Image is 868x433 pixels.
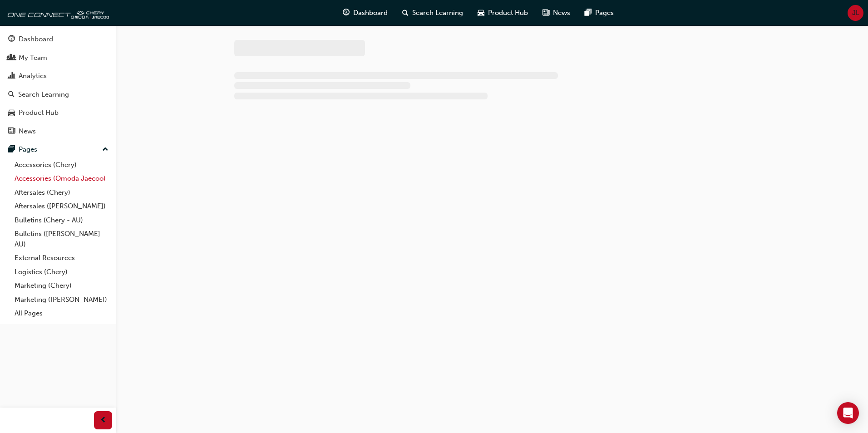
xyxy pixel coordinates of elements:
span: news-icon [8,128,15,136]
a: Bulletins ([PERSON_NAME] - AU) [11,227,112,251]
div: My Team [19,53,47,63]
a: News [4,123,112,140]
button: JL [848,5,863,21]
a: Dashboard [4,31,112,48]
span: search-icon [402,7,409,19]
div: Pages [19,144,37,155]
a: Search Learning [4,86,112,103]
div: Search Learning [18,89,69,100]
span: car-icon [478,7,484,19]
span: guage-icon [8,35,15,44]
div: Dashboard [19,34,53,44]
a: search-iconSearch Learning [395,4,470,22]
div: News [19,126,36,137]
span: car-icon [8,109,15,117]
a: car-iconProduct Hub [470,4,535,22]
span: chart-icon [8,72,15,80]
span: News [553,8,570,18]
span: news-icon [542,7,549,19]
span: Product Hub [488,8,528,18]
a: External Resources [11,251,112,265]
span: up-icon [102,144,108,156]
div: Analytics [19,71,47,81]
a: pages-iconPages [577,4,621,22]
a: news-iconNews [535,4,577,22]
a: Logistics (Chery) [11,265,112,279]
a: My Team [4,49,112,66]
div: Product Hub [19,108,59,118]
a: Marketing (Chery) [11,279,112,293]
span: search-icon [8,91,15,99]
button: Pages [4,141,112,158]
span: Dashboard [353,8,388,18]
button: DashboardMy TeamAnalyticsSearch LearningProduct HubNews [4,29,112,141]
a: guage-iconDashboard [335,4,395,22]
span: Pages [595,8,614,18]
span: Search Learning [412,8,463,18]
img: oneconnect [5,4,109,22]
a: Analytics [4,68,112,84]
a: Product Hub [4,104,112,121]
span: prev-icon [100,415,107,426]
span: pages-icon [585,7,592,19]
a: Marketing ([PERSON_NAME]) [11,293,112,307]
span: people-icon [8,54,15,62]
div: Open Intercom Messenger [837,402,859,424]
span: pages-icon [8,146,15,154]
a: Accessories (Chery) [11,158,112,172]
a: Aftersales (Chery) [11,186,112,200]
a: Accessories (Omoda Jaecoo) [11,172,112,186]
a: Aftersales ([PERSON_NAME]) [11,199,112,213]
span: guage-icon [343,7,350,19]
a: Bulletins (Chery - AU) [11,213,112,227]
a: All Pages [11,306,112,320]
span: JL [852,8,859,18]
